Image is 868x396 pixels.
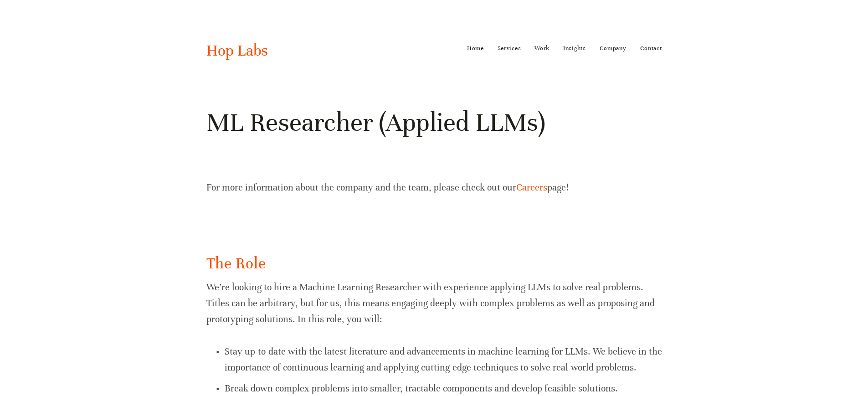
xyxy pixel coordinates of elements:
p: Stay up-to-date with the latest literature and advancements in machine learning for LLMs. We beli... [225,344,662,375]
h1: ML Researcher (Applied LLMs) [206,106,662,139]
a: Home [467,41,484,56]
p: We’re looking to hire a Machine Learning Researcher with experience applying LLMs to solve real p... [206,279,662,328]
a: Contact [640,41,662,56]
a: Company [600,41,627,56]
a: Hop Labs [206,41,268,60]
h2: The Role [206,253,662,274]
a: Careers [516,182,547,193]
a: Work [534,41,550,56]
p: For more information about the company and the team, please check out our page! [206,180,662,195]
a: Insights [563,41,586,56]
a: Services [498,41,521,56]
